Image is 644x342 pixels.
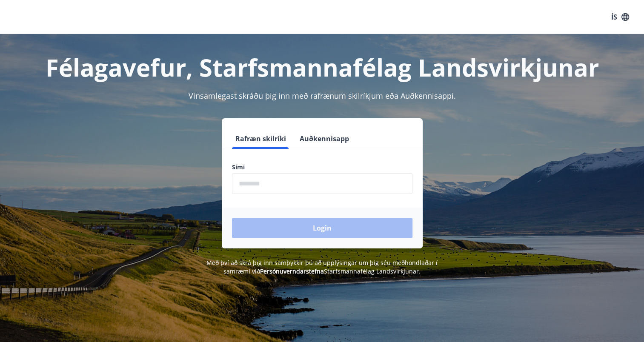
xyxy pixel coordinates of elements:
[206,259,438,275] span: Með því að skrá þig inn samþykkir þú að upplýsingar um þig séu meðhöndlaðar í samræmi við Starfsm...
[232,163,412,171] label: Sími
[189,91,456,101] span: Vinsamlegast skráðu þig inn með rafrænum skilríkjum eða Auðkennisappi.
[26,51,618,83] h1: Félagavefur, Starfsmannafélag Landsvirkjunar
[232,128,289,149] button: Rafræn skilríki
[296,128,352,149] button: Auðkennisapp
[607,9,634,25] button: ÍS
[260,267,324,275] a: Persónuverndarstefna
